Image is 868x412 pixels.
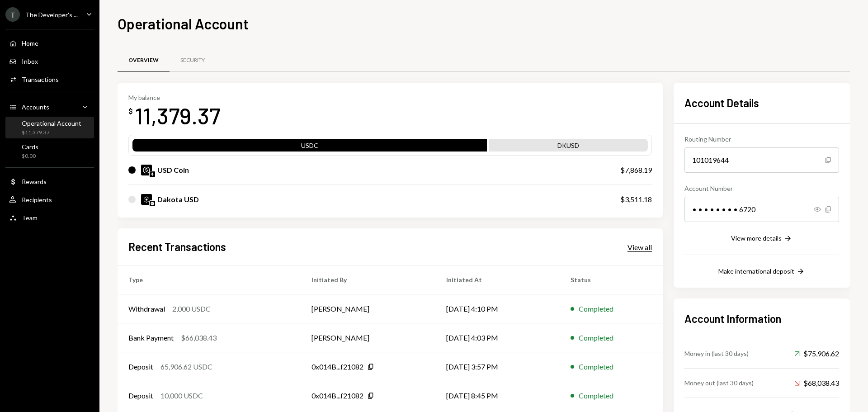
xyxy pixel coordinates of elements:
[718,267,805,277] button: Make international deposit
[684,378,754,388] div: Money out (last 30 days)
[128,303,165,314] div: Withdrawal
[5,71,94,87] a: Transactions
[620,194,652,205] div: $3,511.18
[301,265,435,294] th: Initiated By
[141,194,152,205] img: DKUSD
[22,57,38,65] div: Inbox
[5,173,94,189] a: Rewards
[128,390,153,401] div: Deposit
[135,101,220,130] div: 11,379.37
[579,332,613,343] div: Completed
[5,117,94,138] a: Operational Account$11,379.37
[5,140,94,162] a: Cards$0.00
[157,194,199,205] div: Dakota USD
[684,197,839,222] div: • • • • • • • • 6720
[150,201,155,206] img: base-mainnet
[311,361,363,372] div: 0x014B...f21082
[684,147,839,173] div: 101019644
[118,14,249,33] h1: Operational Account
[132,141,487,153] div: USDC
[579,361,613,372] div: Completed
[627,243,652,252] div: View all
[22,39,38,47] div: Home
[560,265,663,294] th: Status
[627,242,652,252] a: View all
[22,76,59,83] div: Transactions
[170,49,216,72] a: Security
[118,265,301,294] th: Type
[311,390,363,401] div: 0x014B...f21082
[157,165,189,175] div: USD Coin
[684,311,839,326] h2: Account Information
[684,184,839,193] div: Account Number
[620,165,652,175] div: $7,868.19
[22,152,38,160] div: $0.00
[22,178,47,185] div: Rewards
[794,378,839,388] div: $68,038.43
[435,323,559,352] td: [DATE] 4:03 PM
[141,165,152,175] img: USDC
[794,348,839,359] div: $75,906.62
[181,332,217,343] div: $66,038.43
[301,323,435,352] td: [PERSON_NAME]
[5,99,94,115] a: Accounts
[118,49,170,72] a: Overview
[684,349,749,358] div: Money in (last 30 days)
[22,119,81,127] div: Operational Account
[435,381,559,410] td: [DATE] 8:45 PM
[128,361,153,372] div: Deposit
[684,95,839,110] h2: Account Details
[5,7,20,22] div: T
[684,134,839,144] div: Routing Number
[731,234,793,244] button: View more details
[128,57,159,64] div: Overview
[435,265,559,294] th: Initiated At
[579,390,613,401] div: Completed
[435,352,559,381] td: [DATE] 3:57 PM
[150,171,155,177] img: ethereum-mainnet
[579,303,613,314] div: Completed
[160,390,203,401] div: 10,000 USDC
[160,361,212,372] div: 65,906.62 USDC
[22,103,49,111] div: Accounts
[172,303,211,314] div: 2,000 USDC
[489,141,648,153] div: DKUSD
[22,196,52,204] div: Recipients
[5,35,94,51] a: Home
[25,11,78,19] div: The Developer's ...
[718,267,794,275] div: Make international deposit
[128,107,133,116] div: $
[22,214,38,222] div: Team
[128,332,174,343] div: Bank Payment
[5,191,94,208] a: Recipients
[128,94,220,101] div: My balance
[22,143,38,151] div: Cards
[5,209,94,226] a: Team
[5,53,94,69] a: Inbox
[435,294,559,323] td: [DATE] 4:10 PM
[128,239,226,254] h2: Recent Transactions
[731,234,782,242] div: View more details
[22,129,81,137] div: $11,379.37
[180,57,205,64] div: Security
[301,294,435,323] td: [PERSON_NAME]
